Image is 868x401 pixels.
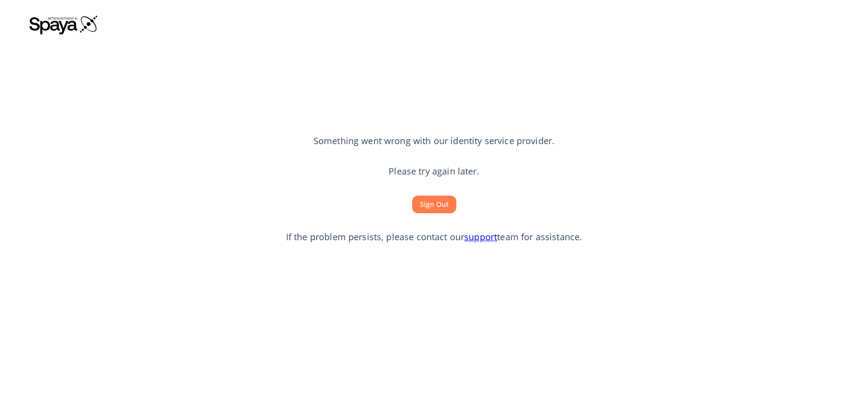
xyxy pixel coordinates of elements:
p: Something went wrong with our identity service provider. [314,135,554,148]
p: Please try again later. [389,165,479,178]
a: support [464,231,497,243]
img: Spaya logo [29,15,98,34]
p: If the problem persists, please contact our team for assistance. [286,231,582,244]
button: Sign Out [412,196,456,214]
